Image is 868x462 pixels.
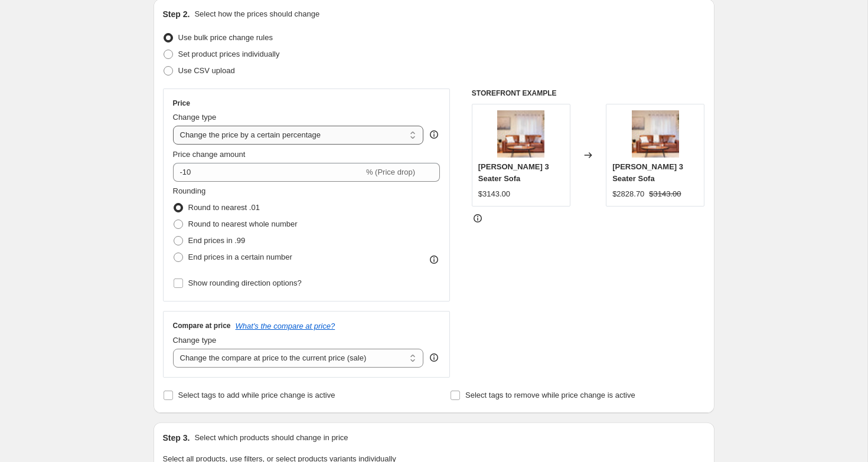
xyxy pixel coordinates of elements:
span: Select tags to add while price change is active [178,391,335,399]
span: End prices in .99 [188,236,246,245]
h2: Step 3. [163,432,190,444]
span: Select tags to remove while price change is active [465,391,635,399]
h3: Compare at price [173,321,231,330]
span: [PERSON_NAME] 3 Seater Sofa [612,162,683,183]
span: Price change amount [173,150,246,159]
span: Change type [173,336,217,345]
span: Rounding [173,186,206,195]
span: Round to nearest .01 [188,203,260,212]
h2: Step 2. [163,8,190,20]
span: Change type [173,113,217,122]
span: Use bulk price change rules [178,33,273,42]
h3: Price [173,99,190,108]
div: help [428,129,440,140]
p: Select how the prices should change [194,8,319,20]
strike: $3143.00 [649,188,681,200]
button: What's the compare at price? [236,322,335,330]
img: low-res-acacia-7--6_80x.jpg [497,110,544,158]
div: help [428,352,440,363]
h6: STOREFRONT EXAMPLE [472,89,705,98]
span: End prices in a certain number [188,253,292,261]
img: low-res-acacia-7--6_80x.jpg [632,110,679,158]
span: % (Price drop) [366,168,415,176]
span: [PERSON_NAME] 3 Seater Sofa [478,162,549,183]
div: $3143.00 [478,188,510,200]
span: Show rounding direction options? [188,278,302,287]
span: Set product prices individually [178,50,280,58]
p: Select which products should change in price [194,432,348,444]
span: Round to nearest whole number [188,219,298,228]
input: -15 [173,163,364,182]
span: Use CSV upload [178,66,235,75]
div: $2828.70 [612,188,644,200]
